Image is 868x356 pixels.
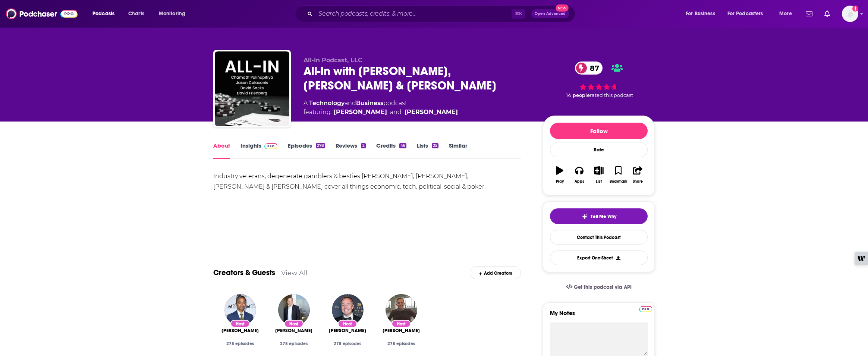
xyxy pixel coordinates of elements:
span: and [345,100,356,107]
div: A podcast [304,99,458,117]
button: open menu [154,8,195,20]
a: Creators & Guests [213,268,275,277]
img: Podchaser - Follow, Share and Rate Podcasts [6,7,78,21]
button: Apps [569,161,589,188]
a: Technology [309,100,345,107]
a: Chamath Palihapitiya [334,108,387,117]
a: Similar [449,142,467,159]
a: Business [356,100,383,107]
div: 278 episodes [380,341,422,346]
span: For Podcasters [727,9,763,19]
div: 87 14 peoplerated this podcast [543,57,655,103]
span: For Business [686,9,715,19]
a: Charts [123,8,149,20]
span: 14 people [566,92,590,98]
svg: Add a profile image [852,6,858,12]
img: Jason Calacanis [332,294,364,326]
div: Host [391,320,411,328]
button: open menu [680,8,724,20]
span: More [779,9,792,19]
span: Get this podcast via API [574,284,632,290]
div: Industry veterans, degenerate gamblers & besties [PERSON_NAME], [PERSON_NAME], [PERSON_NAME] & [P... [213,171,521,192]
button: Export One-Sheet [550,251,648,265]
span: Charts [128,9,144,19]
a: Contact This Podcast [550,230,648,245]
span: rated this podcast [590,92,633,98]
a: About [213,142,230,159]
span: [PERSON_NAME] [329,328,366,334]
button: Share [628,161,648,188]
div: 278 episodes [219,341,261,346]
div: Host [284,320,304,328]
a: 87 [575,62,603,75]
div: 278 episodes [327,341,368,346]
span: [PERSON_NAME] [383,328,420,334]
a: Reviews2 [336,142,365,159]
img: tell me why sparkle [582,214,588,220]
div: Share [633,179,643,184]
span: Open Advanced [535,12,566,16]
a: Lists25 [417,142,438,159]
div: Search podcasts, credits, & more... [302,5,582,22]
a: Show notifications dropdown [821,7,833,20]
button: Bookmark [608,161,628,188]
img: Podchaser Pro [264,143,277,149]
span: and [390,108,402,117]
div: 278 episodes [273,341,315,346]
label: My Notes [550,309,648,322]
div: List [596,179,602,184]
button: tell me why sparkleTell Me Why [550,208,648,224]
img: Podchaser Pro [639,306,652,312]
div: Bookmark [610,179,627,184]
img: David O. Sacks [278,294,310,326]
span: ⌘ K [512,9,525,19]
img: Chamath Palihapitiya [224,294,256,326]
div: 25 [432,143,438,148]
a: Show notifications dropdown [803,7,815,20]
div: 46 [399,143,406,148]
span: All-In Podcast, LLC [304,57,362,64]
img: David Friedberg [386,294,417,326]
span: Podcasts [92,9,114,19]
a: Jason Calacanis [329,328,366,334]
div: Play [556,179,564,184]
a: David Friedberg [405,108,458,117]
span: Monitoring [159,9,185,19]
span: featuring [304,108,458,117]
button: Play [550,161,569,188]
a: Chamath Palihapitiya [221,328,259,334]
div: Host [338,320,357,328]
button: open menu [723,8,774,20]
a: Episodes278 [288,142,325,159]
div: 278 [316,143,325,148]
span: [PERSON_NAME] [275,328,312,334]
div: 2 [361,143,365,148]
a: David O. Sacks [275,328,312,334]
button: open menu [87,8,124,20]
a: Get this podcast via API [560,278,638,296]
img: User Profile [842,6,858,22]
div: Apps [575,179,584,184]
a: Pro website [639,305,652,312]
a: InsightsPodchaser Pro [240,142,277,159]
a: Credits46 [376,142,406,159]
div: Host [230,320,250,328]
img: All-In with Chamath, Jason, Sacks & Friedberg [215,51,289,126]
button: List [589,161,608,188]
div: Rate [550,142,648,157]
a: David Friedberg [383,328,420,334]
span: New [556,4,569,12]
div: Add Creators [470,266,521,279]
button: Open AdvancedNew [531,9,569,18]
button: Follow [550,123,648,139]
span: Logged in as OutCastPodChaser [842,6,858,22]
span: 87 [582,62,603,75]
button: open menu [774,8,801,20]
span: Tell Me Why [591,214,616,220]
